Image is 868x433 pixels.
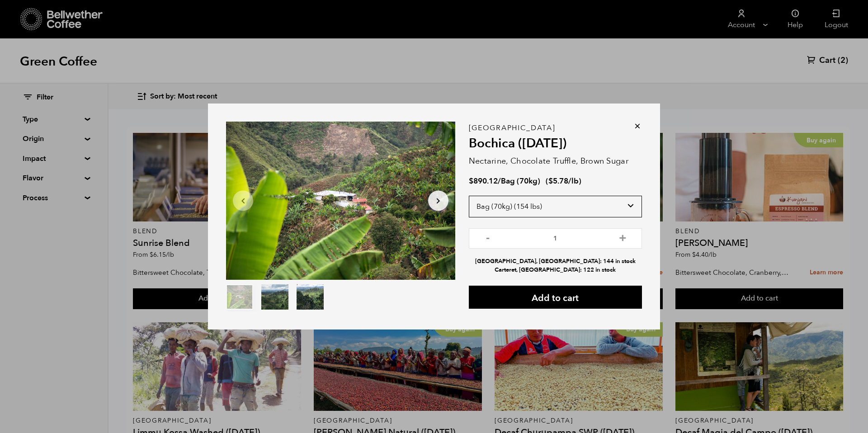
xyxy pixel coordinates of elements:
[568,176,579,186] span: /lb
[469,266,642,274] li: Carteret, [GEOGRAPHIC_DATA]: 122 in stock
[34,53,81,59] div: Domain Overview
[498,176,501,186] span: /
[14,24,22,31] img: website_grey.svg
[25,14,44,22] div: v 4.0.25
[24,24,99,31] div: Domain: [DOMAIN_NAME]
[617,233,628,242] button: +
[469,286,642,309] button: Add to cart
[469,155,642,167] p: Nectarine, Chocolate Truffle, Brown Sugar
[482,233,494,242] button: -
[548,176,553,186] span: $
[100,53,152,59] div: Keywords by Traffic
[90,52,97,60] img: tab_keywords_by_traffic_grey.svg
[469,176,498,186] bdi: 890.12
[469,176,473,186] span: $
[24,52,32,60] img: tab_domain_overview_orange.svg
[469,257,642,266] li: [GEOGRAPHIC_DATA], [GEOGRAPHIC_DATA]: 144 in stock
[14,14,22,22] img: logo_orange.svg
[548,176,568,186] bdi: 5.78
[546,176,581,186] span: ( )
[501,176,540,186] span: Bag (70kg)
[469,136,642,151] h2: Bochica ([DATE])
